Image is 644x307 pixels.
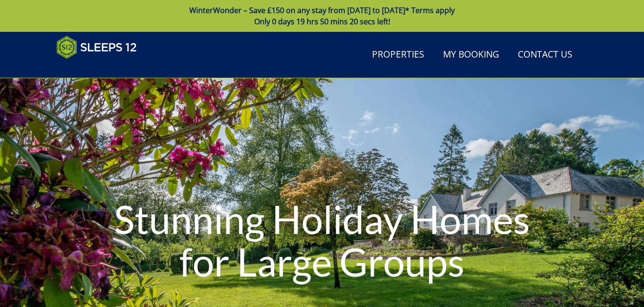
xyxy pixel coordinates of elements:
[97,179,548,302] h1: Stunning Holiday Homes for Large Groups
[57,36,137,59] img: Sleeps 12
[368,44,428,66] a: Properties
[52,65,150,73] iframe: Customer reviews powered by Trustpilot
[439,44,503,66] a: My Booking
[254,16,390,27] span: Only 0 days 19 hrs 50 mins 20 secs left!
[514,44,576,66] a: Contact Us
